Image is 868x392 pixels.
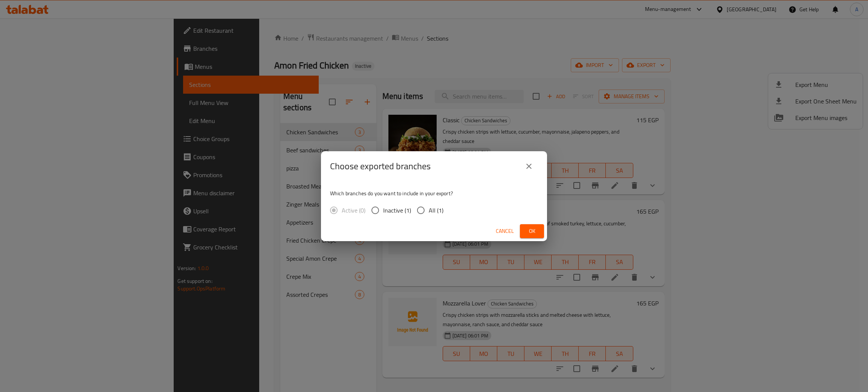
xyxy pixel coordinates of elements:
button: Cancel [493,224,517,238]
h2: Choose exported branches [330,160,431,172]
button: close [520,157,538,175]
p: Which branches do you want to include in your export? [330,190,538,197]
button: Ok [520,224,544,238]
span: Inactive (1) [383,206,411,215]
span: Active (0) [342,206,365,215]
span: All (1) [429,206,443,215]
span: Cancel [496,226,514,236]
span: Ok [526,226,538,236]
